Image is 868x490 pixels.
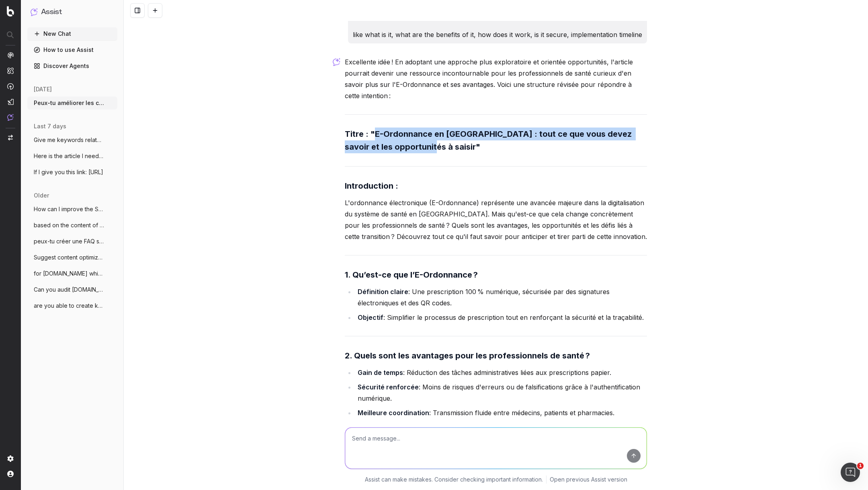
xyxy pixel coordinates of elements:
[7,99,14,105] img: Studio
[345,129,634,152] strong: Titre : "E-Ordonnance en [GEOGRAPHIC_DATA] : tout ce que vous devez savoir et les opportunités à ...
[7,6,14,16] img: Botify logo
[358,369,403,377] strong: Gain de temps
[31,8,38,16] img: Assist
[355,407,647,418] li: : Transmission fluide entre médecins, patients et pharmacies.
[34,191,49,200] span: older
[34,205,104,213] span: How can I improve the SEO of this page?
[353,29,642,40] p: like what is it, what are the benefits of it, how does it work, is it secure, implementation time...
[355,312,647,323] li: : Simplifier le processus de prescription tout en renforçant la sécurité et la traçabilité.
[27,134,117,146] button: Give me keywords related to moving a med
[841,463,860,482] iframe: Intercom live chat
[27,166,117,179] button: If I give you this link: [URL]
[34,237,104,245] span: peux-tu créer une FAQ sur Gestion des re
[365,476,543,484] p: Assist can make mistakes. Consider checking important information.
[7,114,14,121] img: Assist
[27,267,117,280] button: for [DOMAIN_NAME] which is our B2B
[27,150,117,163] button: Here is the article I need you to optimi
[34,168,103,176] span: If I give you this link: [URL]
[27,43,117,56] a: How to use Assist
[27,283,117,296] button: Can you audit [DOMAIN_NAME] in terms of
[7,455,14,462] img: Setting
[8,135,13,140] img: Switch project
[41,6,62,18] h1: Assist
[345,351,590,360] strong: 2. Quels sont les avantages pour les professionnels de santé ?
[34,85,52,93] span: [DATE]
[27,60,117,72] a: Discover Agents
[345,56,647,101] p: Excellente idée ! En adoptant une approche plus exploratoire et orientée opportunités, l'article ...
[358,288,408,296] strong: Définition claire
[345,197,647,242] p: L'ordonnance électronique (E-Ordonnance) représente une avancée majeure dans la digitalisation du...
[34,136,104,144] span: Give me keywords related to moving a med
[7,471,14,477] img: My account
[7,67,14,74] img: Intelligence
[27,27,117,40] button: New Chat
[34,270,104,278] span: for [DOMAIN_NAME] which is our B2B
[27,251,117,264] button: Suggest content optimization and keyword
[345,270,478,280] strong: 1. Qu’est-ce que l’E-Ordonnance ?
[355,367,647,378] li: : Réduction des tâches administratives liées aux prescriptions papier.
[34,302,104,310] span: are you able to create keywords group fo
[358,383,419,391] strong: Sécurité renforcée
[31,6,114,18] button: Assist
[355,381,647,404] li: : Moins de risques d'erreurs ou de falsifications grâce à l'authentification numérique.
[7,83,14,90] img: Activation
[27,97,117,109] button: Peux-tu améliorer les contenus que je va
[34,99,104,107] span: Peux-tu améliorer les contenus que je va
[27,299,117,312] button: are you able to create keywords group fo
[27,219,117,232] button: based on the content of this page showca
[358,313,383,321] strong: Objectif
[34,253,104,261] span: Suggest content optimization and keyword
[34,221,104,229] span: based on the content of this page showca
[27,203,117,216] button: How can I improve the SEO of this page?
[27,235,117,248] button: peux-tu créer une FAQ sur Gestion des re
[355,286,647,309] li: : Une prescription 100 % numérique, sécurisée par des signatures électroniques et des QR codes.
[345,181,398,191] strong: Introduction :
[34,286,104,294] span: Can you audit [DOMAIN_NAME] in terms of
[358,409,429,417] strong: Meilleure coordination
[34,152,104,160] span: Here is the article I need you to optimi
[550,476,627,484] a: Open previous Assist version
[857,463,864,469] span: 1
[34,122,66,130] span: last 7 days
[333,58,340,66] img: Botify assist logo
[7,52,14,58] img: Analytics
